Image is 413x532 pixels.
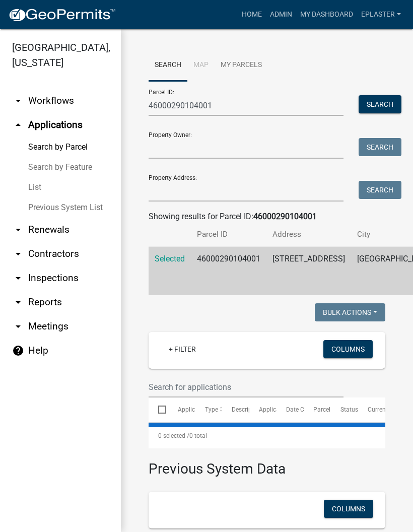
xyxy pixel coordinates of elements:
span: Date Created [286,406,321,413]
i: arrow_drop_down [12,320,24,332]
span: Current Activity [368,406,409,413]
h3: Previous System Data [149,448,385,480]
td: 46000290104001 [191,247,266,296]
datatable-header-cell: Date Created [277,397,304,422]
button: Bulk Actions [315,303,385,321]
button: Columns [324,500,373,518]
button: Search [359,95,401,113]
datatable-header-cell: Type [195,397,222,422]
button: Search [359,138,401,156]
a: My Dashboard [296,5,357,24]
div: 0 total [149,423,385,448]
datatable-header-cell: Application Number [168,397,195,422]
span: 0 selected / [158,432,189,439]
button: Columns [323,340,373,358]
span: Type [205,406,218,413]
a: Admin [266,5,296,24]
i: arrow_drop_down [12,224,24,236]
a: eplaster [357,5,405,24]
datatable-header-cell: Current Activity [358,397,385,422]
i: arrow_drop_down [12,272,24,284]
i: arrow_drop_up [12,119,24,131]
span: Status [340,406,358,413]
datatable-header-cell: Parcel ID [304,397,331,422]
span: Applicant [259,406,285,413]
datatable-header-cell: Description [222,397,249,422]
a: My Parcels [215,49,268,82]
datatable-header-cell: Status [331,397,358,422]
th: Parcel ID [191,223,266,246]
div: Showing results for Parcel ID: [149,211,385,223]
td: [STREET_ADDRESS] [266,247,351,296]
span: Parcel ID [313,406,337,413]
strong: 46000290104001 [253,212,317,221]
span: Application Number [178,406,233,413]
button: Search [359,181,401,199]
i: arrow_drop_down [12,248,24,260]
i: arrow_drop_down [12,95,24,107]
a: Search [149,49,187,82]
th: Address [266,223,351,246]
a: Home [238,5,266,24]
input: Search for applications [149,377,343,397]
span: Description [232,406,262,413]
datatable-header-cell: Select [149,397,168,422]
i: help [12,345,24,357]
i: arrow_drop_down [12,296,24,308]
a: Selected [155,254,185,263]
datatable-header-cell: Applicant [249,397,277,422]
a: + Filter [161,340,204,358]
